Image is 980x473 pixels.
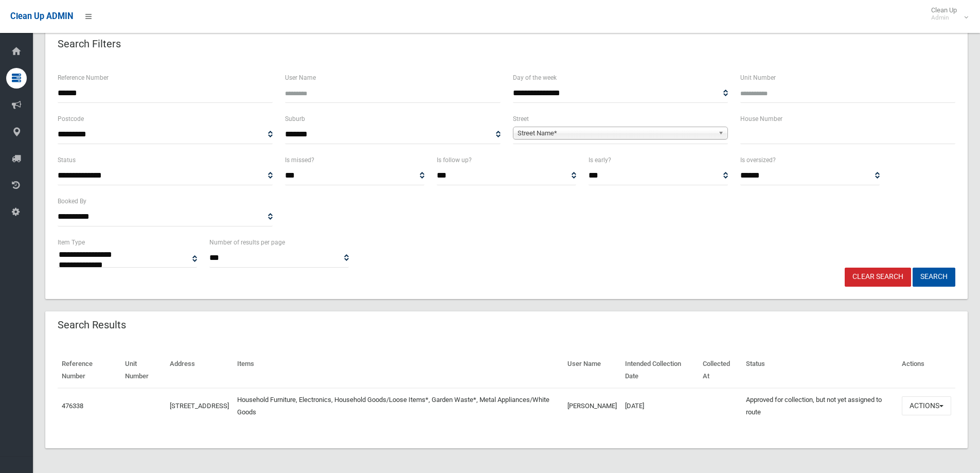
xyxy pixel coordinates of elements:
[621,388,699,424] td: [DATE]
[58,196,86,207] label: Booked By
[285,72,316,83] label: User Name
[209,237,285,248] label: Number of results per page
[233,388,563,424] td: Household Furniture, Electronics, Household Goods/Loose Items*, Garden Waste*, Metal Appliances/W...
[62,402,83,410] a: 476338
[740,113,782,125] label: House Number
[589,154,611,166] label: Is early?
[742,353,898,388] th: Status
[518,127,714,139] span: Street Name*
[45,315,138,335] header: Search Results
[926,6,967,22] span: Clean Up
[58,113,84,125] label: Postcode
[170,402,229,410] a: [STREET_ADDRESS]
[845,268,911,287] a: Clear Search
[437,154,472,166] label: Is follow up?
[58,353,121,388] th: Reference Number
[233,353,563,388] th: Items
[121,353,166,388] th: Unit Number
[913,268,955,287] button: Search
[699,353,742,388] th: Collected At
[58,237,85,248] label: Item Type
[58,154,76,166] label: Status
[513,72,557,83] label: Day of the week
[740,72,776,83] label: Unit Number
[285,154,314,166] label: Is missed?
[621,353,699,388] th: Intended Collection Date
[898,353,955,388] th: Actions
[563,353,621,388] th: User Name
[285,113,305,125] label: Suburb
[902,396,951,415] button: Actions
[931,14,957,22] small: Admin
[513,113,529,125] label: Street
[10,11,73,21] span: Clean Up ADMIN
[740,154,776,166] label: Is oversized?
[166,353,233,388] th: Address
[563,388,621,424] td: [PERSON_NAME]
[45,34,133,54] header: Search Filters
[742,388,898,424] td: Approved for collection, but not yet assigned to route
[58,72,109,83] label: Reference Number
